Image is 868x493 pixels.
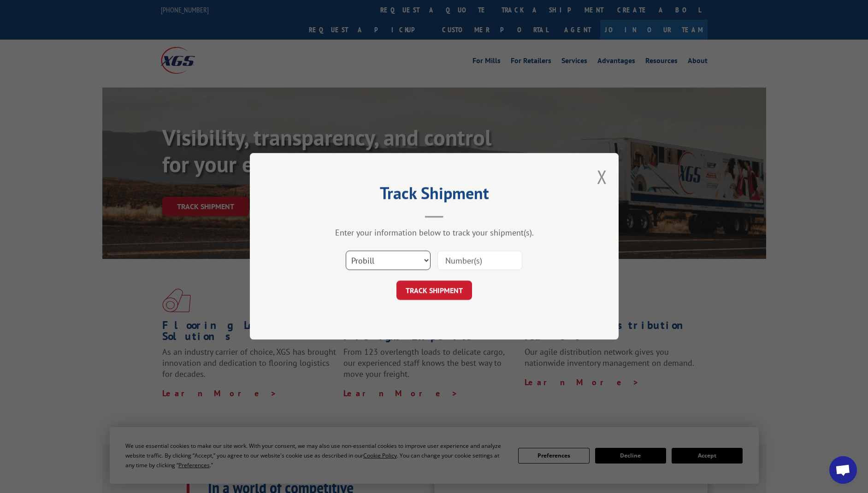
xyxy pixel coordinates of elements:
[296,228,573,238] div: Enter your information below to track your shipment(s).
[396,281,472,300] button: TRACK SHIPMENT
[597,164,607,189] button: Close modal
[296,187,573,204] h2: Track Shipment
[829,456,857,484] a: Open chat
[437,251,522,270] input: Number(s)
